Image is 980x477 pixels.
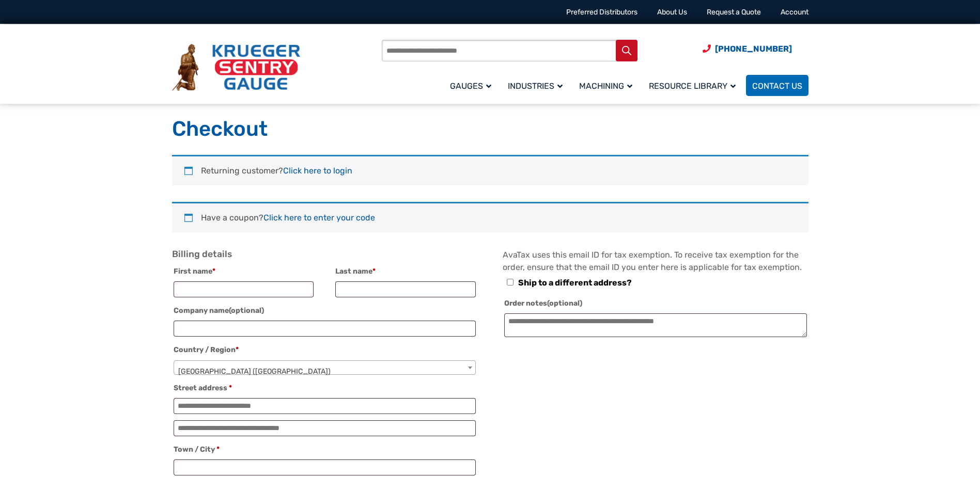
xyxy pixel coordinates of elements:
[566,8,637,17] a: Preferred Distributors
[172,116,808,142] h1: Checkout
[649,81,736,91] span: Resource Library
[746,75,808,96] a: Contact Us
[174,361,475,383] span: United States (US)
[174,381,476,395] label: Street address
[450,81,491,91] span: Gauges
[172,44,300,91] img: Krueger Sentry Gauge
[707,8,761,17] a: Request a Quote
[657,8,687,17] a: About Us
[781,8,808,17] a: Account
[503,249,808,342] div: AvaTax uses this email ID for tax exemption. To receive tax exemption for the order, ensure that ...
[174,360,476,375] span: Country / Region
[643,73,746,98] a: Resource Library
[508,81,563,91] span: Industries
[335,264,476,279] label: Last name
[547,299,582,308] span: (optional)
[518,278,632,288] span: Ship to a different address?
[174,264,314,279] label: First name
[715,44,792,54] span: [PHONE_NUMBER]
[263,213,375,222] a: Enter your coupon code
[579,81,632,91] span: Machining
[229,306,264,315] span: (optional)
[573,73,643,98] a: Machining
[172,155,808,185] div: Returning customer?
[502,73,573,98] a: Industries
[174,442,476,457] label: Town / City
[283,166,352,176] a: Click here to login
[504,296,806,311] label: Order notes
[444,73,502,98] a: Gauges
[703,42,792,55] a: Phone Number (920) 434-8860
[172,202,808,232] div: Have a coupon?
[174,343,476,357] label: Country / Region
[507,279,514,285] input: Ship to a different address?
[174,304,476,318] label: Company name
[752,81,802,91] span: Contact Us
[172,249,477,260] h3: Billing details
